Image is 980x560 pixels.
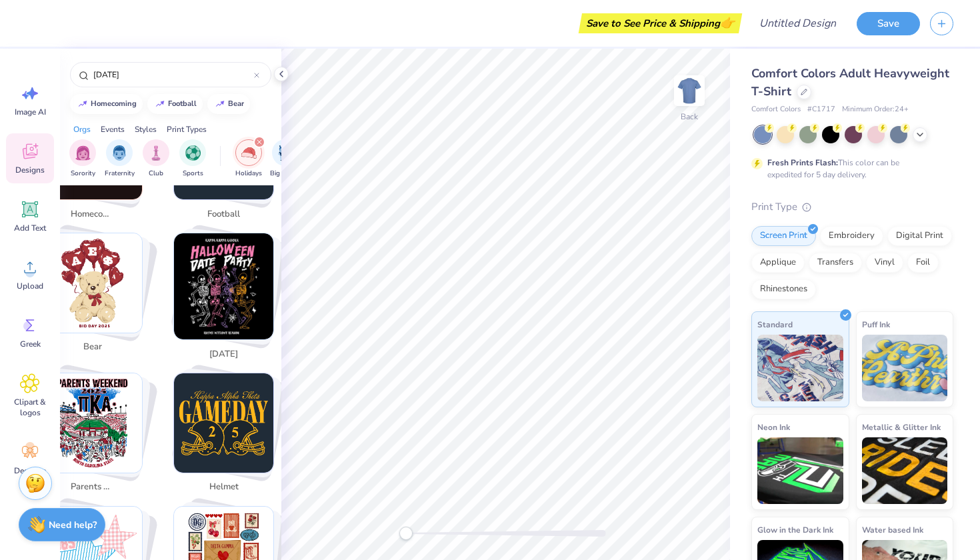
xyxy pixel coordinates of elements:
img: halloween [174,233,273,340]
img: helmet [174,373,273,473]
span: Decorate [14,465,46,476]
div: Digital Print [887,226,952,246]
span: Image AI [15,107,46,117]
div: Save to See Price & Shipping [582,13,739,33]
span: Water based Ink [862,523,923,537]
img: Sports Image [185,145,201,161]
span: Comfort Colors Adult Heavyweight T-Shirt [751,65,949,99]
span: Sports [183,169,203,179]
div: filter for Club [143,139,169,179]
button: filter button [143,139,169,179]
span: Holidays [235,169,262,179]
div: Back [681,111,698,123]
input: Try "Alpha" [92,68,254,81]
img: Holidays Image [241,145,257,161]
button: Stack Card Button parents weekend [34,373,159,499]
span: football [202,208,245,221]
img: trend_line.gif [215,100,225,108]
div: filter for Sports [179,139,206,179]
button: Save [857,12,920,35]
span: Fraternity [105,169,135,179]
span: Glow in the Dark Ink [757,523,833,537]
span: Clipart & logos [8,397,52,418]
span: Comfort Colors [751,104,801,115]
button: filter button [105,139,135,179]
span: Add Text [14,223,46,233]
button: filter button [270,139,301,179]
div: Transfers [809,253,862,273]
img: Neon Ink [757,437,843,504]
button: homecoming [70,94,143,114]
img: Sorority Image [75,145,91,161]
input: Untitled Design [749,10,847,37]
img: Puff Ink [862,335,948,401]
strong: Need help? [49,519,97,531]
span: Metallic & Glitter Ink [862,420,941,434]
strong: Fresh Prints Flash: [767,157,838,168]
div: filter for Holidays [235,139,262,179]
div: Screen Print [751,226,816,246]
button: Stack Card Button bear [34,233,159,359]
img: Fraternity Image [112,145,127,161]
div: bear [228,100,244,107]
button: bear [207,94,250,114]
div: Embroidery [820,226,883,246]
span: Designs [15,165,45,175]
span: Greek [20,339,41,349]
div: filter for Sorority [69,139,96,179]
span: Puff Ink [862,317,890,331]
span: [DATE] [202,348,245,361]
div: Foil [907,253,939,273]
span: bear [71,341,114,354]
img: Big Little Reveal Image [278,145,293,161]
span: # C1717 [807,104,835,115]
img: bear [43,233,142,333]
img: Metallic & Glitter Ink [862,437,948,504]
button: Stack Card Button helmet [165,373,290,499]
div: This color can be expedited for 5 day delivery. [767,157,931,181]
span: Big Little Reveal [270,169,301,179]
div: Accessibility label [399,527,413,540]
button: filter button [69,139,96,179]
span: Neon Ink [757,420,790,434]
span: helmet [202,481,245,494]
img: parents weekend [43,373,142,473]
span: homecoming [71,208,114,221]
button: filter button [179,139,206,179]
span: parents weekend [71,481,114,494]
div: Styles [135,123,157,135]
img: trend_line.gif [155,100,165,108]
div: filter for Fraternity [105,139,135,179]
span: Club [149,169,163,179]
span: Standard [757,317,793,331]
img: trend_line.gif [77,100,88,108]
div: homecoming [91,100,137,107]
div: Events [101,123,125,135]
img: Back [676,77,703,104]
span: 👉 [720,15,735,31]
div: football [168,100,197,107]
div: Print Types [167,123,207,135]
button: football [147,94,203,114]
button: Stack Card Button halloween [165,233,290,366]
span: Upload [17,281,43,291]
button: filter button [235,139,262,179]
div: filter for Big Little Reveal [270,139,301,179]
img: Standard [757,335,843,401]
div: Print Type [751,199,953,215]
div: Applique [751,253,805,273]
div: Vinyl [866,253,903,273]
div: Orgs [73,123,91,135]
span: Sorority [71,169,95,179]
span: Minimum Order: 24 + [842,104,909,115]
img: Club Image [149,145,163,161]
div: Rhinestones [751,279,816,299]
